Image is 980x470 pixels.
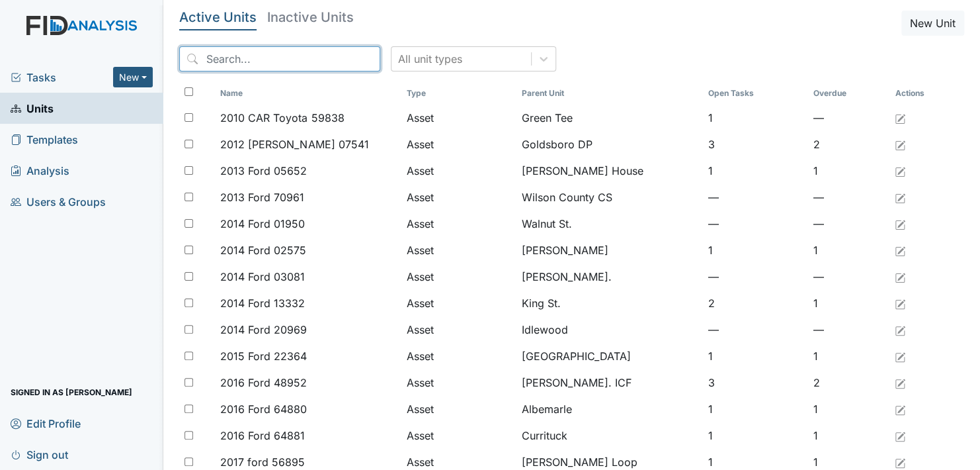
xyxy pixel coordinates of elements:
td: Asset [401,316,516,343]
td: 1 [808,158,890,184]
td: Asset [401,158,516,184]
td: [GEOGRAPHIC_DATA] [516,343,702,369]
td: Asset [401,211,516,237]
td: 1 [808,396,890,422]
td: King St. [516,290,702,316]
td: [PERSON_NAME] [516,237,702,263]
td: 1 [702,396,807,422]
th: Toggle SortBy [215,82,401,105]
td: 2 [808,131,890,158]
a: Edit [895,216,905,232]
a: Edit [895,242,905,258]
td: Green Tee [516,105,702,131]
th: Toggle SortBy [516,82,702,105]
td: — [808,263,890,290]
td: Currituck [516,422,702,449]
span: Signed in as [PERSON_NAME] [11,382,132,402]
span: 2016 Ford 64881 [220,428,305,444]
a: Edit [895,110,905,126]
span: Analysis [11,160,69,181]
h5: Active Units [179,11,257,24]
td: Idlewood [516,316,702,343]
td: Asset [401,396,516,422]
span: 2013 Ford 70961 [220,189,304,205]
td: 2 [702,290,807,316]
button: New Unit [901,11,964,36]
span: 2016 Ford 48952 [220,375,307,391]
td: — [808,105,890,131]
td: Asset [401,263,516,290]
td: Asset [401,184,516,211]
a: Tasks [11,70,113,85]
a: Edit [895,428,905,444]
td: 2 [808,369,890,396]
td: Albemarle [516,396,702,422]
a: Edit [895,269,905,285]
td: 1 [702,343,807,369]
a: Edit [895,454,905,470]
td: 3 [702,131,807,158]
td: — [702,263,807,290]
span: 2014 Ford 02575 [220,242,306,258]
td: — [808,211,890,237]
td: 1 [702,422,807,449]
a: Edit [895,189,905,205]
td: Goldsboro DP [516,131,702,158]
td: [PERSON_NAME] House [516,158,702,184]
span: Edit Profile [11,413,81,434]
span: Units [11,98,54,118]
span: 2017 ford 56895 [220,454,305,470]
td: — [702,316,807,343]
td: Asset [401,237,516,263]
span: 2016 Ford 64880 [220,401,307,417]
td: 1 [702,237,807,263]
td: 1 [808,343,890,369]
td: 1 [808,290,890,316]
th: Actions [889,82,956,105]
a: Edit [895,163,905,179]
span: Users & Groups [11,191,106,212]
td: 1 [808,422,890,449]
span: 2014 Ford 01950 [220,216,305,232]
input: Toggle All Rows Selected [184,87,193,96]
a: Edit [895,295,905,311]
a: Edit [895,401,905,417]
td: 1 [808,237,890,263]
td: [PERSON_NAME]. ICF [516,369,702,396]
span: 2014 Ford 03081 [220,269,305,285]
td: — [702,184,807,211]
a: Edit [895,136,905,152]
span: 2015 Ford 22364 [220,348,307,364]
td: Asset [401,105,516,131]
td: 3 [702,369,807,396]
span: 2014 Ford 13332 [220,295,305,311]
span: 2013 Ford 05652 [220,163,307,179]
button: New [113,67,153,87]
a: Edit [895,348,905,364]
td: [PERSON_NAME]. [516,263,702,290]
a: Edit [895,375,905,391]
th: Toggle SortBy [808,82,890,105]
span: Sign out [11,444,68,465]
td: Wilson County CS [516,184,702,211]
td: — [808,184,890,211]
td: Asset [401,369,516,396]
td: Asset [401,343,516,369]
th: Toggle SortBy [702,82,807,105]
td: — [702,211,807,237]
th: Toggle SortBy [401,82,516,105]
td: 1 [702,158,807,184]
td: — [808,316,890,343]
td: 1 [702,105,807,131]
span: 2012 [PERSON_NAME] 07541 [220,136,368,152]
div: All unit types [398,51,462,67]
input: Search... [179,46,380,71]
td: Asset [401,290,516,316]
span: 2010 CAR Toyota 59838 [220,110,344,126]
td: Asset [401,131,516,158]
span: 2014 Ford 20969 [220,322,307,338]
span: Templates [11,129,78,150]
h5: Inactive Units [267,11,354,24]
td: Asset [401,422,516,449]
